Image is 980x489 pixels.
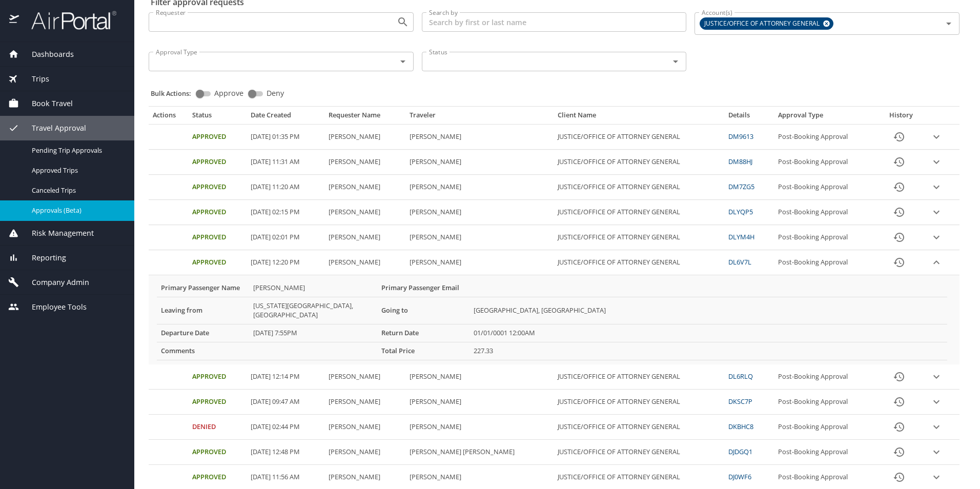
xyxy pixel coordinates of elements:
td: JUSTICE/OFFICE OF ATTORNEY GENERAL [554,250,724,275]
td: JUSTICE/OFFICE OF ATTORNEY GENERAL [554,125,724,150]
a: DLYM4H [728,232,754,241]
button: History [887,125,911,149]
span: JUSTICE/OFFICE OF ATTORNEY GENERAL [700,18,826,29]
span: Employee Tools [19,301,87,313]
td: Post-Booking Approval [774,175,877,200]
a: DM88HJ [728,157,752,166]
a: DM9613 [728,132,753,141]
button: Open [396,54,410,69]
td: [GEOGRAPHIC_DATA], [GEOGRAPHIC_DATA] [469,297,947,324]
td: [US_STATE][GEOGRAPHIC_DATA], [GEOGRAPHIC_DATA] [249,297,377,324]
th: Date Created [247,111,324,124]
td: [PERSON_NAME] [324,175,405,200]
td: [DATE] 11:31 AM [247,150,324,175]
td: [PERSON_NAME] [324,225,405,250]
th: Details [724,111,774,124]
button: expand row [929,470,944,485]
td: JUSTICE/OFFICE OF ATTORNEY GENERAL [554,440,724,465]
td: [PERSON_NAME] [324,150,405,175]
td: Approved [188,175,247,200]
th: Status [188,111,247,124]
td: Post-Booking Approval [774,390,877,415]
div: JUSTICE/OFFICE OF ATTORNEY GENERAL [700,17,833,30]
td: Approved [188,225,247,250]
button: Open [668,54,683,69]
span: Approve [214,90,243,97]
span: Approvals (Beta) [32,206,122,215]
td: [DATE] 09:47 AM [247,390,324,415]
td: Approved [188,364,247,390]
td: JUSTICE/OFFICE OF ATTORNEY GENERAL [554,200,724,225]
th: Total Price [377,342,469,360]
button: expand row [929,129,944,145]
td: [DATE] 7:55PM [249,324,377,342]
td: [PERSON_NAME] [405,390,554,415]
td: [DATE] 01:35 PM [247,125,324,150]
td: [PERSON_NAME] [324,250,405,275]
p: Bulk Actions: [151,89,199,98]
button: expand row [929,444,944,460]
a: DL6RLQ [728,372,753,381]
td: Post-Booking Approval [774,200,877,225]
td: 01/01/0001 12:00AM [469,324,947,342]
button: expand row [929,179,944,195]
a: DM7ZG5 [728,182,754,191]
a: DL6V7L [728,257,751,267]
td: [DATE] 02:44 PM [247,415,324,440]
td: Approved [188,390,247,415]
td: [PERSON_NAME] [249,279,377,297]
td: Approved [188,200,247,225]
span: Dashboards [19,49,74,60]
td: [DATE] 12:48 PM [247,440,324,465]
td: [DATE] 12:14 PM [247,364,324,390]
th: Departure Date [157,324,249,342]
button: History [887,390,911,414]
button: expand row [929,419,944,435]
span: Company Admin [19,277,89,288]
th: Leaving from [157,297,249,324]
a: DKBHC8 [728,422,753,431]
th: History [878,111,925,124]
td: [PERSON_NAME] [324,200,405,225]
th: Client Name [554,111,724,124]
td: [PERSON_NAME] [324,415,405,440]
td: Post-Booking Approval [774,415,877,440]
button: History [887,175,911,199]
span: Pending Trip Approvals [32,146,122,155]
button: History [887,250,911,275]
td: Post-Booking Approval [774,125,877,150]
td: [PERSON_NAME] [405,415,554,440]
a: DLYQP5 [728,207,753,216]
td: [PERSON_NAME] [405,125,554,150]
td: JUSTICE/OFFICE OF ATTORNEY GENERAL [554,150,724,175]
th: Primary Passenger Email [377,279,469,297]
button: History [887,415,911,439]
td: JUSTICE/OFFICE OF ATTORNEY GENERAL [554,415,724,440]
span: Trips [19,73,49,85]
td: JUSTICE/OFFICE OF ATTORNEY GENERAL [554,390,724,415]
td: 227.33 [469,342,947,360]
button: expand row [929,205,944,220]
td: JUSTICE/OFFICE OF ATTORNEY GENERAL [554,175,724,200]
a: DJDGQ1 [728,447,752,456]
td: [PERSON_NAME] [324,364,405,390]
td: [PERSON_NAME] [PERSON_NAME] [405,440,554,465]
th: Comments [157,342,249,360]
td: Approved [188,125,247,150]
span: Canceled Trips [32,186,122,195]
td: Post-Booking Approval [774,440,877,465]
table: More info for approvals [157,279,947,360]
th: Going to [377,297,469,324]
button: expand row [929,394,944,410]
button: expand row [929,255,944,270]
td: [PERSON_NAME] [405,225,554,250]
td: [PERSON_NAME] [324,390,405,415]
span: Reporting [19,252,66,263]
td: Post-Booking Approval [774,225,877,250]
span: Book Travel [19,98,73,109]
td: Approved [188,440,247,465]
button: History [887,225,911,250]
td: [PERSON_NAME] [324,440,405,465]
button: Open [396,15,410,29]
button: expand row [929,154,944,170]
